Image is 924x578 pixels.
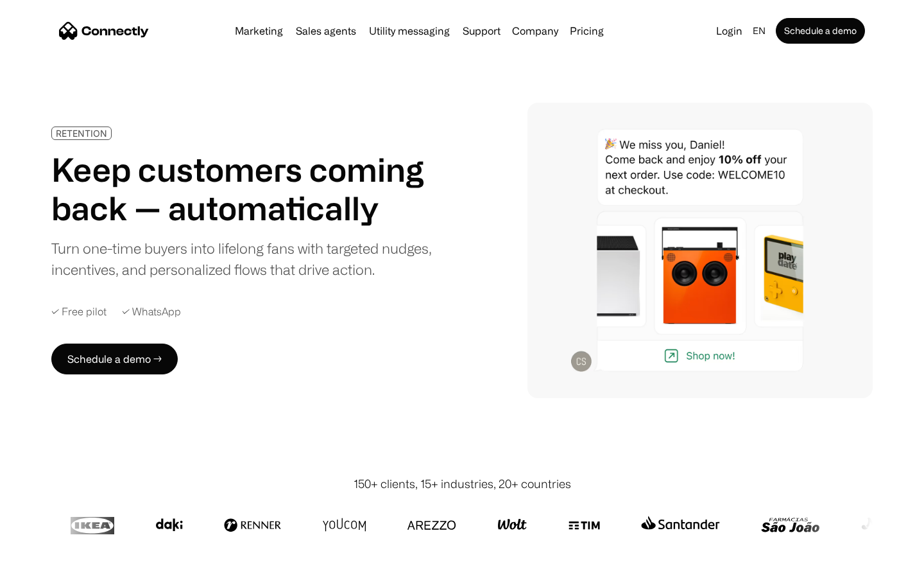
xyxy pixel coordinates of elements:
[51,344,178,374] a: Schedule a demo →
[512,22,558,40] div: Company
[59,21,149,40] a: home
[230,26,288,36] a: Marketing
[51,238,441,280] div: Turn one-time buyers into lifelong fans with targeted nudges, incentives, and personalized flows ...
[565,26,609,36] a: Pricing
[458,26,506,36] a: Support
[122,306,181,318] div: ✓ WhatsApp
[776,18,865,44] a: Schedule a demo
[364,26,455,36] a: Utility messaging
[26,556,77,574] ul: Language list
[51,306,107,318] div: ✓ Free pilot
[56,128,107,138] div: RETENTION
[291,26,361,36] a: Sales agents
[13,554,77,574] aside: Language selected: English
[354,475,571,493] div: 150+ clients, 15+ industries, 20+ countries
[508,22,562,40] div: Company
[748,22,773,40] div: en
[711,22,748,40] a: Login
[753,22,766,40] div: en
[51,150,441,227] h1: Keep customers coming back — automatically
